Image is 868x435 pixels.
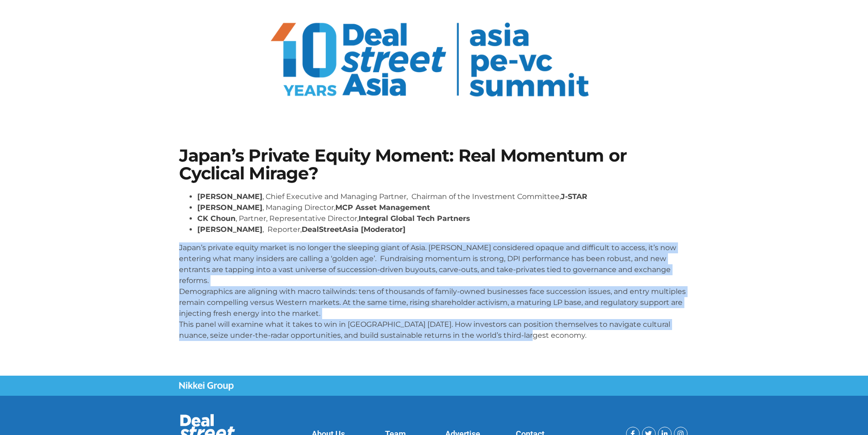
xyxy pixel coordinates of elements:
strong: [PERSON_NAME] [197,203,262,212]
li: , Reporter, [197,224,689,235]
h1: Japan’s Private Equity Moment: Real Momentum or Cyclical Mirage? [179,147,689,182]
strong: [PERSON_NAME] [197,225,262,234]
strong: DealStreetAsia [Moderator] [302,225,406,234]
p: Japan’s private equity market is no longer the sleeping giant of Asia. [PERSON_NAME] considered o... [179,242,689,341]
strong: [PERSON_NAME] [197,192,262,201]
li: , Partner, Representative Director, [197,213,689,224]
strong: Integral Global Tech Partners [359,214,470,223]
img: Nikkei Group [179,382,234,391]
li: , Chief Executive and Managing Partner, Chairman of the Investment Committee, [197,191,689,202]
strong: J-STAR [561,192,587,201]
strong: MCP Asset Management [335,203,430,212]
strong: CK Choun [197,214,236,223]
li: , Managing Director, [197,202,689,213]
